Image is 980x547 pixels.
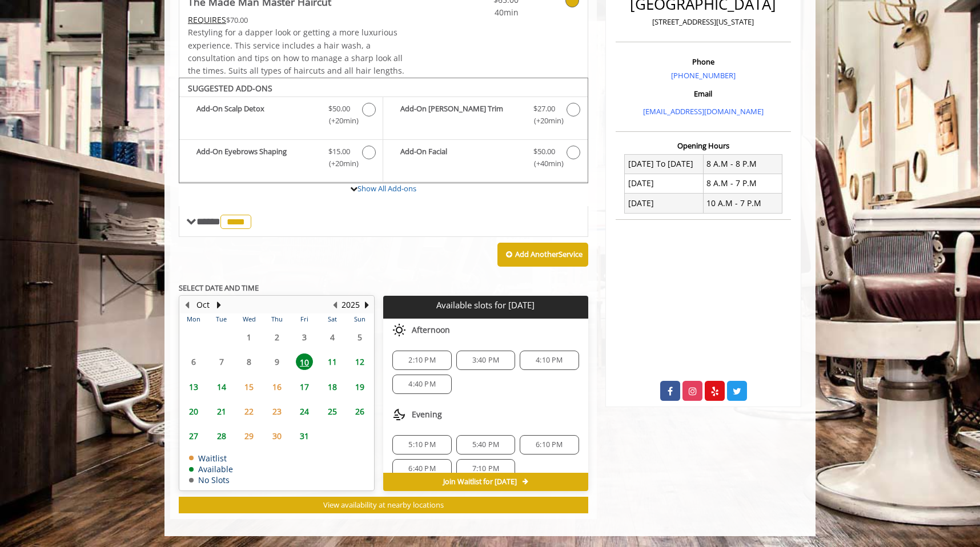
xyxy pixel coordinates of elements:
[346,349,374,374] td: Select day12
[291,424,318,448] td: Select day31
[196,146,317,170] b: Add-On Eyebrows Shaping
[408,440,435,449] span: 5:10 PM
[328,146,350,158] span: $15.00
[207,375,235,399] td: Select day14
[324,379,341,395] span: 18
[342,299,360,311] button: 2025
[389,146,581,172] label: Add-On Facial
[497,243,588,267] button: Add AnotherService
[296,379,313,395] span: 17
[330,299,339,311] button: Previous Year
[412,325,450,335] span: Afternoon
[185,146,377,172] label: Add-On Eyebrows Shaping
[180,375,207,399] td: Select day13
[618,90,788,98] h3: Email
[188,14,417,26] div: $70.00
[196,299,210,311] button: Oct
[392,459,451,478] div: 6:40 PM
[189,476,233,484] td: No Slots
[235,375,263,399] td: Select day15
[235,424,263,448] td: Select day29
[392,323,406,337] img: afternoon slots
[392,408,406,421] img: evening slots
[182,299,191,311] button: Previous Month
[520,351,579,370] div: 4:10 PM
[346,399,374,424] td: Select day26
[392,375,451,394] div: 4:40 PM
[472,464,499,473] span: 7:10 PM
[240,403,258,420] span: 22
[625,194,704,213] td: [DATE]
[400,103,521,127] b: Add-On [PERSON_NAME] Trim
[240,428,258,444] span: 29
[451,6,519,19] span: 40min
[456,435,515,455] div: 5:40 PM
[291,313,318,325] th: Fri
[536,356,563,365] span: 4:10 PM
[268,403,286,420] span: 23
[392,351,451,370] div: 2:10 PM
[185,403,202,420] span: 20
[291,399,318,424] td: Select day24
[515,249,583,259] b: Add Another Service
[527,158,561,170] span: (+40min )
[351,403,368,420] span: 26
[235,399,263,424] td: Select day22
[180,399,207,424] td: Select day20
[291,349,318,374] td: Select day10
[456,459,515,478] div: 7:10 PM
[389,103,581,130] label: Add-On Beard Trim
[213,428,230,444] span: 28
[296,428,313,444] span: 31
[189,465,233,473] td: Available
[703,194,782,213] td: 10 A.M - 7 P.M
[323,115,356,127] span: (+20min )
[472,356,499,365] span: 3:40 PM
[643,106,764,116] a: [EMAIL_ADDRESS][DOMAIN_NAME]
[456,351,515,370] div: 3:40 PM
[400,146,521,170] b: Add-On Facial
[235,313,263,325] th: Wed
[188,83,272,94] b: SUGGESTED ADD-ONS
[362,299,371,311] button: Next Year
[207,399,235,424] td: Select day21
[318,399,346,424] td: Select day25
[323,500,444,510] span: View availability at nearby locations
[263,375,290,399] td: Select day16
[263,313,290,325] th: Thu
[625,154,704,174] td: [DATE] To [DATE]
[188,27,404,76] span: Restyling for a dapper look or getting a more luxurious experience. This service includes a hair ...
[324,403,341,420] span: 25
[346,375,374,399] td: Select day19
[392,435,451,455] div: 5:10 PM
[196,103,317,127] b: Add-On Scalp Detox
[351,353,368,370] span: 12
[703,154,782,174] td: 8 A.M - 8 P.M
[263,424,290,448] td: Select day30
[412,410,442,419] span: Evening
[408,356,435,365] span: 2:10 PM
[443,477,517,486] span: Join Waitlist for [DATE]
[318,375,346,399] td: Select day18
[616,142,791,150] h3: Opening Hours
[179,497,588,513] button: View availability at nearby locations
[296,353,313,370] span: 10
[240,379,258,395] span: 15
[188,14,226,25] span: This service needs some Advance to be paid before we block your appointment
[180,424,207,448] td: Select day27
[214,299,223,311] button: Next Month
[189,454,233,462] td: Waitlist
[328,103,350,115] span: $50.00
[618,58,788,66] h3: Phone
[213,403,230,420] span: 21
[346,313,374,325] th: Sun
[520,435,579,455] div: 6:10 PM
[618,16,788,28] p: [STREET_ADDRESS][US_STATE]
[533,103,555,115] span: $27.00
[185,428,202,444] span: 27
[533,146,555,158] span: $50.00
[527,115,561,127] span: (+20min )
[179,283,259,293] b: SELECT DATE AND TIME
[185,103,377,130] label: Add-On Scalp Detox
